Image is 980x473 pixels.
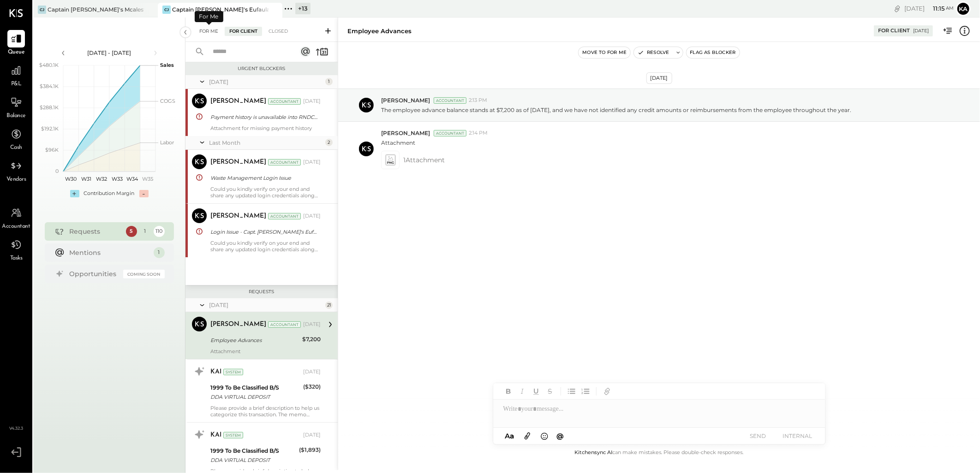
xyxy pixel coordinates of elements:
[70,190,79,197] div: +
[210,240,321,253] div: Could you kindly verify on your end and share any updated login credentials along with the link t...
[210,348,321,355] div: Attachment
[913,28,929,34] div: [DATE]
[381,96,430,104] span: [PERSON_NAME]
[160,139,174,146] text: Labor
[48,6,144,13] div: Captain [PERSON_NAME]'s Mcalestar
[70,269,119,278] div: Opportunities
[325,78,333,85] div: 1
[580,385,592,397] button: Ordered List
[140,226,151,237] div: 1
[566,385,578,397] button: Unordered List
[210,125,321,131] div: Attachment for missing payment history
[210,97,266,106] div: [PERSON_NAME]
[268,213,301,219] div: Accountant
[6,112,26,120] span: Balance
[209,78,323,86] div: [DATE]
[210,320,266,329] div: [PERSON_NAME]
[516,385,528,397] button: Italic
[530,385,542,397] button: Underline
[195,11,223,22] div: For Me
[646,72,672,84] div: [DATE]
[303,382,321,391] div: ($320)
[210,455,296,465] div: DDA VIRTUAL DEPOSIT
[740,430,777,442] button: SEND
[139,190,149,197] div: -
[303,159,321,166] div: [DATE]
[579,47,630,58] button: Move to for me
[210,336,299,345] div: Employee Advances
[223,432,243,438] div: System
[210,112,318,122] div: Payment history is unavailable into RNDC portal
[154,226,165,237] div: 110
[195,27,223,36] div: For Me
[41,125,59,132] text: $192.1K
[434,97,466,104] div: Accountant
[6,176,26,184] span: Vendors
[10,144,22,152] span: Cash
[0,236,32,263] a: Tasks
[303,368,321,376] div: [DATE]
[779,430,816,442] button: INTERNAL
[554,430,567,442] button: @
[469,130,488,137] span: 2:14 PM
[210,158,266,167] div: [PERSON_NAME]
[302,335,321,344] div: $7,200
[160,62,174,68] text: Sales
[162,6,171,14] div: CJ
[123,270,165,278] div: Coming Soon
[0,204,32,231] a: Accountant
[142,176,153,182] text: W35
[904,4,954,13] div: [DATE]
[10,254,23,263] span: Tasks
[634,47,673,58] button: Resolve
[209,139,323,147] div: Last Month
[126,176,138,182] text: W34
[160,98,175,104] text: COGS
[0,157,32,184] a: Vendors
[0,62,32,89] a: P&L
[268,321,301,328] div: Accountant
[210,405,321,418] div: Please provide a brief description to help us categorize this transaction. The memo might be help...
[601,385,613,397] button: Add URL
[268,159,301,166] div: Accountant
[347,27,412,35] div: Employee Advances
[0,94,32,120] a: Balance
[268,98,301,105] div: Accountant
[172,6,269,13] div: Captain [PERSON_NAME]'s Eufaula
[65,176,77,182] text: W30
[210,227,318,236] div: Login Issue - Capt. [PERSON_NAME]'s Eufaula- Webstaurant Store
[38,6,46,14] div: CJ
[403,151,445,169] span: 1 Attachment
[40,83,59,89] text: $384.1K
[210,367,221,377] div: KAI
[502,385,514,397] button: Bold
[154,247,165,258] div: 1
[381,106,851,114] p: The employee advance balance stands at $7,200 as of [DATE], and we have not identified any credit...
[556,432,564,440] span: @
[84,190,135,197] div: Contribution Margin
[0,30,32,57] a: Queue
[190,289,333,295] div: Requests
[96,176,107,182] text: W32
[956,1,971,16] button: Ka
[687,47,740,58] button: Flag as Blocker
[893,4,902,13] div: copy link
[81,176,91,182] text: W31
[40,104,59,111] text: $288.1K
[469,97,487,104] span: 2:13 PM
[126,226,137,237] div: 5
[299,445,321,455] div: ($1,893)
[210,173,318,183] div: Waste Management Login Issue
[70,248,149,257] div: Mentions
[381,129,430,137] span: [PERSON_NAME]
[381,139,415,147] p: Attachment
[325,139,333,146] div: 2
[55,168,59,174] text: 0
[11,80,22,89] span: P&L
[70,227,121,236] div: Requests
[303,98,321,105] div: [DATE]
[303,213,321,220] div: [DATE]
[502,431,517,441] button: Aa
[8,48,25,57] span: Queue
[210,446,296,455] div: 1999 To Be Classified B/S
